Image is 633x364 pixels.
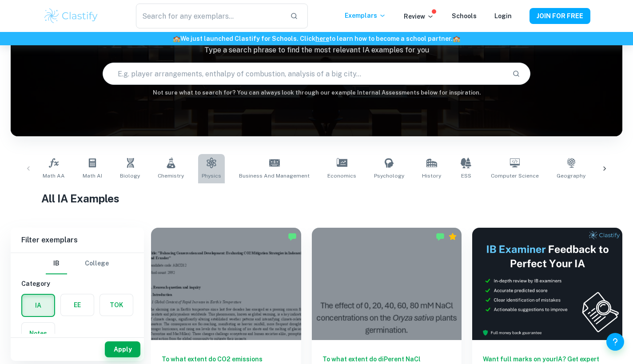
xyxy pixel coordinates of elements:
[448,232,457,241] div: Premium
[452,12,477,20] a: Schools
[21,279,133,289] h6: Category
[120,172,140,180] span: Biology
[136,4,283,28] input: Search for any exemplars...
[422,172,441,180] span: History
[103,61,506,86] input: E.g. player arrangements, enthalpy of combustion, analysis of a big city...
[2,34,631,44] h6: We just launched Clastify for Schools. Click to learn how to become a school partner.
[173,35,180,42] span: 🏫
[472,228,622,340] img: Thumbnail
[46,253,67,274] button: IB
[22,323,55,344] button: Notes
[494,12,512,20] a: Login
[43,172,65,180] span: Math AA
[606,333,624,351] button: Help and Feedback
[43,7,100,25] img: Clastify logo
[509,66,524,81] button: Search
[11,45,622,55] p: Type a search phrase to find the most relevant IA examples for you
[453,35,460,42] span: 🏫
[327,172,356,180] span: Economics
[22,295,54,316] button: IA
[202,172,221,180] span: Physics
[345,11,386,20] p: Exemplars
[11,88,622,97] h6: Not sure what to search for? You can always look through our example Internal Assessments below f...
[41,190,592,206] h1: All IA Examples
[315,35,329,42] a: here
[491,172,539,180] span: Computer Science
[100,294,133,316] button: TOK
[557,172,585,180] span: Geography
[83,172,102,180] span: Math AI
[436,232,445,241] img: Marked
[46,253,109,274] div: Filter type choice
[11,228,144,253] h6: Filter exemplars
[404,12,434,21] p: Review
[61,294,94,316] button: EE
[239,172,310,180] span: Business and Management
[158,172,184,180] span: Chemistry
[105,341,140,357] button: Apply
[85,253,109,274] button: College
[529,8,590,24] button: JOIN FOR FREE
[288,232,297,241] img: Marked
[374,172,404,180] span: Psychology
[461,172,471,180] span: ESS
